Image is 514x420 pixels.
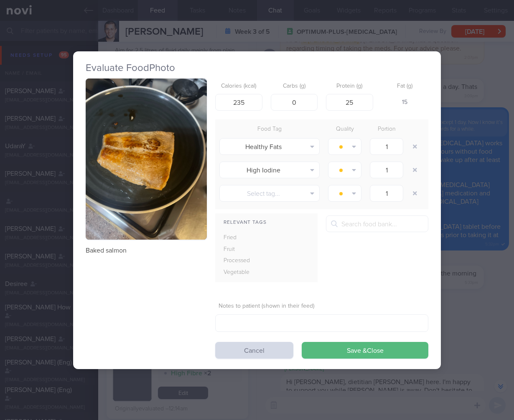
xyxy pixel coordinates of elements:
[370,185,403,202] input: 1.0
[215,244,269,256] div: Fruit
[215,218,318,228] div: Relevant Tags
[385,83,425,90] label: Fat (g)
[274,83,315,90] label: Carbs (g)
[326,215,428,232] input: Search food bank...
[366,124,407,135] div: Portion
[271,94,318,111] input: 33
[215,232,269,244] div: Fried
[215,267,269,278] div: Vegetable
[215,342,293,359] button: Cancel
[382,94,429,111] div: 15
[219,303,425,310] label: Notes to patient (shown in their feed)
[215,94,262,111] input: 250
[215,255,269,267] div: Processed
[86,62,428,74] h2: Evaluate Food Photo
[329,83,370,90] label: Protein (g)
[324,124,366,135] div: Quality
[86,78,207,240] img: Baked salmon
[219,162,320,178] button: High Iodine
[302,342,428,359] button: Save &Close
[219,138,320,155] button: Healthy Fats
[370,162,403,178] input: 1.0
[219,83,259,90] label: Calories (kcal)
[370,138,403,155] input: 1.0
[86,246,207,255] p: Baked salmon
[219,185,320,202] button: Select tag...
[215,124,324,135] div: Food Tag
[326,94,373,111] input: 9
